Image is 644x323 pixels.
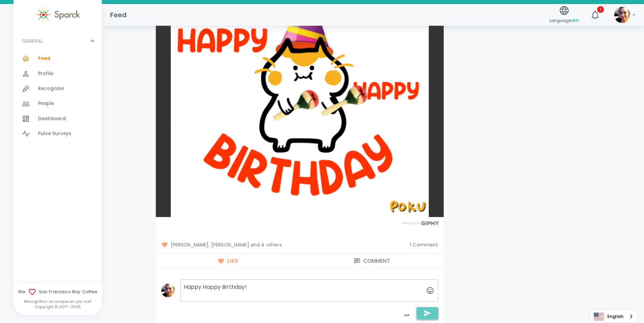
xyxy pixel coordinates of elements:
span: Recognize! [38,85,65,92]
a: Dashboard [14,111,102,126]
h1: Feed [110,9,127,20]
span: Profile [38,70,53,77]
span: Feed [38,55,51,62]
span: Language: [549,16,579,25]
span: People [38,100,54,107]
button: Comment [300,254,444,268]
img: Picture of Nikki Meeks [161,284,175,297]
aside: Language selected: English [590,310,637,323]
a: Feed [14,51,102,66]
span: 1 Comment [410,241,438,248]
textarea: Happy Happy Birthday! [180,279,438,302]
div: Language [590,310,637,323]
a: Pulse Surveys [14,126,102,141]
span: [PERSON_NAME], [PERSON_NAME] and 4 others [161,241,405,248]
span: Pulse Surveys [38,130,71,137]
span: en [572,16,579,24]
button: Language:en [547,3,582,27]
div: GENERAL [14,51,102,144]
p: Copyright © 2017 - 2025 [14,304,102,309]
a: People [14,96,102,111]
div: GENERAL [14,31,102,51]
img: Picture of Nikki [614,7,630,23]
button: 1 [587,7,603,23]
span: Dashboard [38,115,66,122]
a: Sparck logo [14,7,102,23]
img: Powered by GIPHY [400,221,441,225]
a: Recognize! [14,81,102,96]
a: Profile [14,66,102,81]
img: Sparck logo [36,7,80,23]
p: GENERAL [22,38,43,44]
span: We San Francisco Bay Coffee [14,288,102,296]
a: English [590,310,637,323]
span: 1 [597,6,604,13]
p: Recognition as unique as you are! [14,299,102,304]
button: Like [156,254,300,268]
